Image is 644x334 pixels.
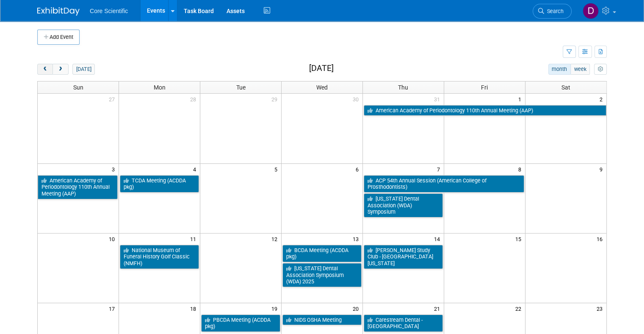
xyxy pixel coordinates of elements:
[108,303,119,314] span: 17
[599,164,606,174] span: 9
[189,303,200,314] span: 18
[37,30,80,45] button: Add Event
[352,234,362,244] span: 13
[282,263,362,287] a: [US_STATE] Dental Association Symposium (WDA) 2025
[189,234,200,244] span: 11
[38,175,118,199] a: American Academy of Periodontology 110th Annual Meeting (AAP)
[154,84,166,91] span: Mon
[352,303,362,314] span: 20
[364,105,606,116] a: American Academy of Periodontology 110th Annual Meeting (AAP)
[309,64,334,73] h2: [DATE]
[73,84,83,91] span: Sun
[433,303,444,314] span: 21
[533,4,572,19] a: Search
[583,3,599,19] img: Danielle Wiesemann
[271,303,281,314] span: 19
[364,193,443,217] a: [US_STATE] Dental Association (WDA) Symposium
[37,64,53,75] button: prev
[53,64,68,75] button: next
[364,245,443,269] a: [PERSON_NAME] Study Club - [GEOGRAPHIC_DATA][US_STATE]
[108,94,119,104] span: 27
[72,64,95,75] button: [DATE]
[596,303,606,314] span: 23
[433,234,444,244] span: 14
[596,234,606,244] span: 16
[544,8,564,14] span: Search
[37,7,80,16] img: ExhibitDay
[236,84,246,91] span: Tue
[271,94,281,104] span: 29
[120,245,199,269] a: National Museum of Funeral History Golf Classic (NMFH)
[514,303,525,314] span: 22
[189,94,200,104] span: 28
[594,64,607,75] button: myCustomButton
[599,94,606,104] span: 2
[436,164,444,174] span: 7
[514,234,525,244] span: 15
[597,67,603,72] i: Personalize Calendar
[364,315,443,332] a: Carestream Dental - [GEOGRAPHIC_DATA]
[192,164,200,174] span: 4
[352,94,362,104] span: 30
[271,234,281,244] span: 12
[398,84,408,91] span: Thu
[561,84,570,91] span: Sat
[517,94,525,104] span: 1
[201,315,280,332] a: PBCDA Meeting (ACDDA pkg)
[364,175,524,193] a: ACP 54th Annual Session (American College of Prosthodontists)
[120,175,199,193] a: TCDA Meeting (ACDDA pkg)
[111,164,119,174] span: 3
[90,8,128,14] span: Core Scientific
[548,64,571,75] button: month
[517,164,525,174] span: 8
[316,84,328,91] span: Wed
[282,315,362,326] a: NIDS OSHA Meeting
[274,164,281,174] span: 5
[433,94,444,104] span: 31
[481,84,488,91] span: Fri
[282,245,362,262] a: BCDA Meeting (ACDDA pkg)
[570,64,590,75] button: week
[355,164,362,174] span: 6
[108,234,119,244] span: 10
